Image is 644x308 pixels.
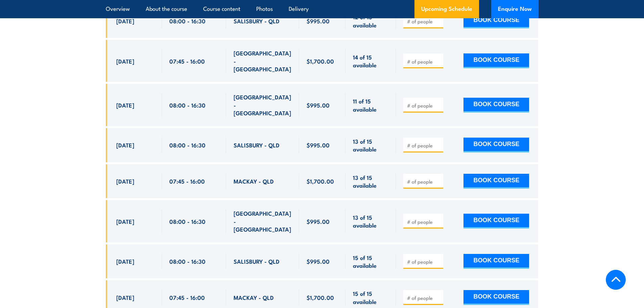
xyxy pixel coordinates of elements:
input: # of people [407,102,441,109]
span: MACKAY - QLD [234,293,274,301]
span: 08:00 - 16:30 [169,217,206,225]
input: # of people [407,218,441,225]
span: 08:00 - 16:30 [169,141,206,149]
input: # of people [407,58,441,65]
span: [DATE] [116,257,134,265]
span: 08:00 - 16:30 [169,257,206,265]
span: $995.00 [307,141,330,149]
input: # of people [407,178,441,185]
button: BOOK COURSE [463,53,529,68]
button: BOOK COURSE [463,138,529,152]
span: [GEOGRAPHIC_DATA] - [GEOGRAPHIC_DATA] [234,209,292,233]
span: 15 of 15 available [353,254,388,269]
span: 07:45 - 16:00 [169,57,205,65]
span: $1,700.00 [307,57,334,65]
span: [GEOGRAPHIC_DATA] - [GEOGRAPHIC_DATA] [234,49,292,73]
span: 15 of 15 available [353,289,388,305]
span: 08:00 - 16:30 [169,101,206,109]
span: 07:45 - 16:00 [169,177,205,185]
span: SALISBURY - QLD [234,257,280,265]
span: 12 of 15 available [353,13,388,29]
span: $1,700.00 [307,293,334,301]
span: [DATE] [116,17,134,25]
input: # of people [407,294,441,301]
span: $1,700.00 [307,177,334,185]
span: 13 of 15 available [353,173,388,189]
span: $995.00 [307,101,330,109]
span: [DATE] [116,141,134,149]
button: BOOK COURSE [463,290,529,305]
input: # of people [407,142,441,149]
button: BOOK COURSE [463,174,529,189]
button: BOOK COURSE [463,98,529,113]
span: SALISBURY - QLD [234,141,280,149]
span: [DATE] [116,293,134,301]
button: BOOK COURSE [463,14,529,28]
span: MACKAY - QLD [234,177,274,185]
span: [DATE] [116,177,134,185]
span: $995.00 [307,217,330,225]
span: 08:00 - 16:30 [169,17,206,25]
span: 13 of 15 available [353,213,388,229]
input: # of people [407,258,441,265]
button: BOOK COURSE [463,214,529,229]
span: [GEOGRAPHIC_DATA] - [GEOGRAPHIC_DATA] [234,93,292,117]
span: 07:45 - 16:00 [169,293,205,301]
span: [DATE] [116,217,134,225]
span: $995.00 [307,257,330,265]
span: 11 of 15 available [353,97,388,113]
span: [DATE] [116,57,134,65]
span: 13 of 15 available [353,137,388,153]
input: # of people [407,18,441,25]
span: [DATE] [116,101,134,109]
button: BOOK COURSE [463,254,529,269]
span: $995.00 [307,17,330,25]
span: SALISBURY - QLD [234,17,280,25]
span: 14 of 15 available [353,53,388,69]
